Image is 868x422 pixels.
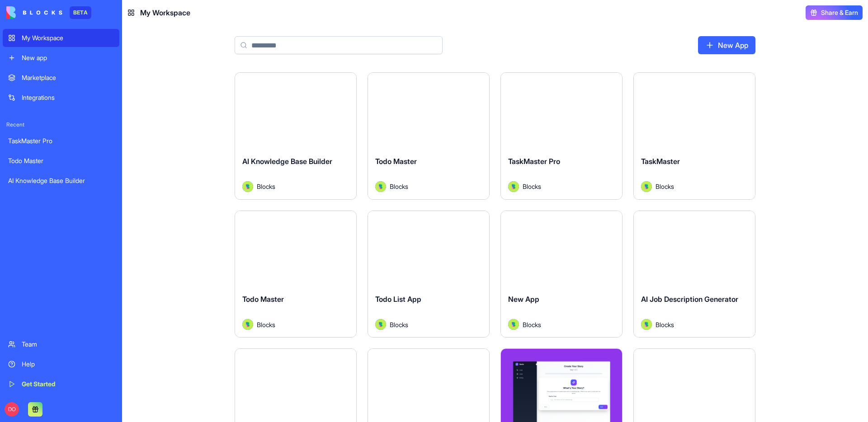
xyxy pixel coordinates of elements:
a: Integrations [3,89,119,107]
img: Avatar [375,181,386,192]
div: Get Started [22,380,114,389]
div: BETA [70,6,91,19]
a: New App [698,36,755,54]
span: Recent [3,121,119,128]
a: Todo MasterAvatarBlocks [235,211,357,338]
a: BETA [6,6,91,19]
a: Todo MasterAvatarBlocks [368,72,490,200]
a: My Workspace [3,29,119,47]
span: TaskMaster [641,157,680,166]
span: Blocks [257,320,275,329]
span: Blocks [523,182,541,191]
img: Avatar [508,181,519,192]
img: Avatar [641,181,652,192]
div: Team [22,340,114,349]
div: Help [22,360,114,369]
a: TaskMaster Pro [3,132,119,150]
img: Avatar [242,319,253,330]
a: AI Job Description GeneratorAvatarBlocks [633,211,755,338]
img: Avatar [508,319,519,330]
a: Get Started [3,375,119,393]
span: My Workspace [140,7,190,18]
span: Todo List App [375,295,421,304]
div: New app [22,53,114,62]
span: AI Job Description Generator [641,295,738,304]
span: Blocks [656,320,674,329]
div: Integrations [22,93,114,102]
a: TaskMaster ProAvatarBlocks [500,72,623,200]
span: Todo Master [242,295,284,304]
span: Blocks [656,182,674,191]
div: Marketplace [22,73,114,82]
a: AI Knowledge Base Builder [3,172,119,190]
a: Team [3,335,119,353]
div: TaskMaster Pro [8,136,114,145]
span: New App [508,295,539,304]
img: Avatar [375,319,386,330]
button: Share & Earn [806,5,863,20]
img: logo [6,6,62,19]
a: Marketplace [3,69,119,87]
span: Blocks [390,320,408,329]
div: Todo Master [8,156,114,165]
a: New app [3,49,119,67]
span: Blocks [257,182,275,191]
a: Todo Master [3,152,119,170]
div: My Workspace [22,33,114,42]
a: AI Knowledge Base BuilderAvatarBlocks [235,72,357,200]
a: Help [3,355,119,373]
span: TaskMaster Pro [508,157,560,166]
a: TaskMasterAvatarBlocks [633,72,755,200]
div: AI Knowledge Base Builder [8,176,114,185]
img: Avatar [641,319,652,330]
span: Todo Master [375,157,417,166]
span: Share & Earn [821,8,858,17]
span: AI Knowledge Base Builder [242,157,332,166]
span: DO [5,402,19,417]
a: Todo List AppAvatarBlocks [368,211,490,338]
span: Blocks [523,320,541,329]
img: Avatar [242,181,253,192]
a: New AppAvatarBlocks [500,211,623,338]
span: Blocks [390,182,408,191]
